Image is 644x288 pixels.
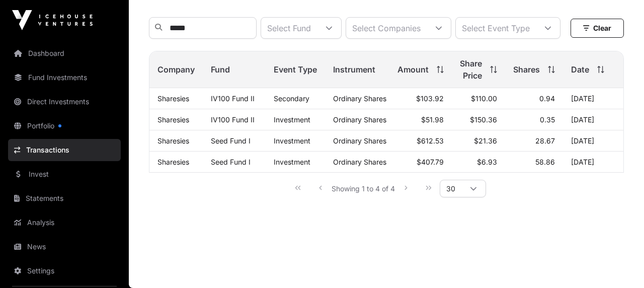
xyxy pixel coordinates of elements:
td: [DATE] [563,109,623,130]
a: Analysis [8,211,121,234]
a: Fund Investments [8,66,121,89]
td: $612.53 [389,130,452,152]
span: Investment [274,136,310,145]
span: Showing 1 to 4 of 4 [332,184,395,193]
span: Event Type [274,63,317,76]
td: 28.67 [505,130,563,152]
td: $51.98 [389,109,452,130]
td: 0.94 [505,88,563,109]
span: Ordinary Shares [333,136,386,145]
td: $21.36 [452,130,505,152]
td: 58.86 [505,152,563,173]
a: Portfolio [8,115,121,137]
a: Statements [8,187,121,209]
img: Icehouse Ventures Logo [12,10,93,30]
span: Ordinary Shares [333,115,386,124]
a: Transactions [8,139,121,161]
span: Shares [513,63,540,76]
span: Ordinary Shares [333,158,386,166]
span: Investment [274,158,310,166]
span: Investment [274,115,310,124]
td: $407.79 [389,152,452,173]
span: Fund [211,63,230,76]
a: Direct Investments [8,91,121,113]
span: Ordinary Shares [333,94,386,103]
a: Dashboard [8,42,121,64]
a: Sharesies [157,94,189,103]
a: Sharesies [157,115,189,124]
span: Share Price [460,57,482,82]
td: $6.93 [452,152,505,173]
div: Select Fund [261,18,317,38]
div: Select Event Type [456,18,536,38]
a: Sharesies [157,158,189,166]
a: Sharesies [157,136,189,145]
span: Rows per page [440,180,461,197]
span: Amount [397,63,429,76]
td: $150.36 [452,109,505,130]
a: Settings [8,260,121,282]
span: Date [571,63,589,76]
td: $110.00 [452,88,505,109]
td: [DATE] [563,88,623,109]
a: Invest [8,163,121,185]
span: Instrument [333,63,375,76]
span: Seed Fund I [211,158,251,166]
span: IV100 Fund II [211,115,255,124]
iframe: Chat Widget [594,240,644,288]
td: $103.92 [389,88,452,109]
a: News [8,236,121,258]
span: Company [157,63,195,76]
span: Secondary [274,94,309,103]
td: [DATE] [563,152,623,173]
span: IV100 Fund II [211,94,255,103]
span: Seed Fund I [211,136,251,145]
div: Select Companies [346,18,427,38]
td: [DATE] [563,130,623,152]
button: Clear [571,19,624,38]
td: 0.35 [505,109,563,130]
